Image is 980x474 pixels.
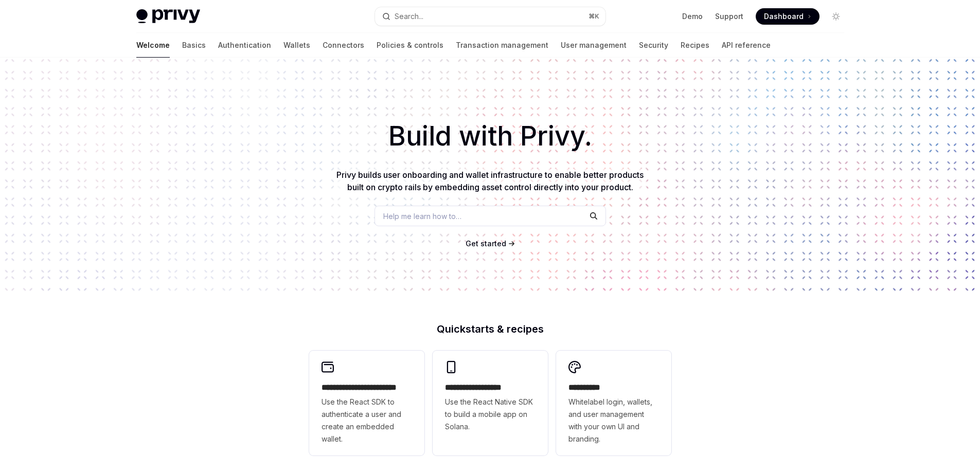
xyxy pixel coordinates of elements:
[283,33,310,58] a: Wallets
[589,12,599,21] span: ⌘ K
[16,116,964,156] h1: Build with Privy.
[136,9,200,24] img: light logo
[375,7,605,26] button: Open search
[377,33,443,58] a: Policies & controls
[182,33,206,58] a: Basics
[456,33,548,58] a: Transaction management
[466,239,506,248] span: Get started
[722,33,771,58] a: API reference
[136,33,170,58] a: Welcome
[568,396,659,445] span: Whitelabel login, wallets, and user management with your own UI and branding.
[323,33,364,58] a: Connectors
[445,396,536,433] span: Use the React Native SDK to build a mobile app on Solana.
[681,33,709,58] a: Recipes
[556,351,671,455] a: **** *****Whitelabel login, wallets, and user management with your own UI and branding.
[466,239,506,249] a: Get started
[433,351,548,455] a: **** **** **** ***Use the React Native SDK to build a mobile app on Solana.
[218,33,271,58] a: Authentication
[322,396,412,445] span: Use the React SDK to authenticate a user and create an embedded wallet.
[764,11,804,22] span: Dashboard
[336,170,644,192] span: Privy builds user onboarding and wallet infrastructure to enable better products built on crypto ...
[682,11,703,22] a: Demo
[715,11,743,22] a: Support
[383,211,461,222] span: Help me learn how to…
[756,8,819,25] a: Dashboard
[395,10,423,23] div: Search...
[561,33,627,58] a: User management
[639,33,668,58] a: Security
[828,8,844,25] button: Toggle dark mode
[309,324,671,334] h2: Quickstarts & recipes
